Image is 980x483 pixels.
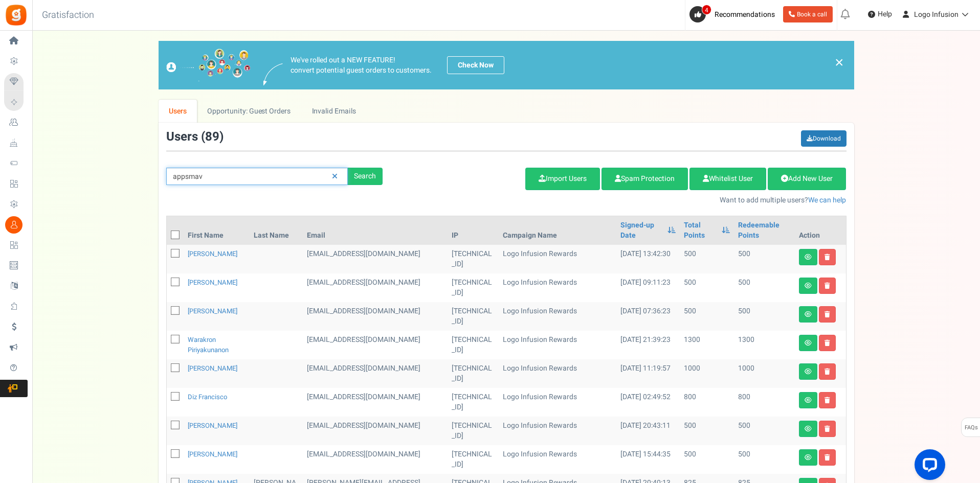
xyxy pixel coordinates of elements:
td: Logo Infusion Rewards [499,245,616,273]
td: [DATE] 02:49:52 [616,388,679,417]
td: 1300 [734,331,795,359]
i: Delete user [825,254,830,260]
td: 800 [680,388,734,417]
img: Gratisfaction [5,4,28,27]
span: FAQs [964,418,978,438]
td: [EMAIL_ADDRESS][DOMAIN_NAME] [303,388,448,417]
a: Warakron Piriyakunanon [188,335,229,355]
i: View details [805,340,812,346]
p: Want to add multiple users? [398,195,847,205]
a: Redeemable Points [738,220,791,241]
a: Total Points [684,220,717,241]
a: Spam Protection [602,168,688,190]
h3: Gratisfaction [31,5,105,26]
td: [DATE] 11:19:57 [616,359,679,388]
a: Import Users [525,168,600,190]
td: [DATE] 13:42:30 [616,245,679,273]
a: Users [159,100,197,123]
th: Email [303,216,448,245]
td: Logo Infusion Rewards [499,302,616,331]
td: [TECHNICAL_ID] [448,445,499,474]
td: 500 [680,302,734,331]
td: [TECHNICAL_ID] [448,417,499,445]
span: Help [875,9,892,19]
i: Delete user [825,283,830,289]
td: Logo Infusion Rewards [499,388,616,417]
th: IP [448,216,499,245]
img: images [263,63,283,85]
a: Check Now [447,56,504,74]
td: 500 [734,273,795,302]
a: Add New User [768,168,846,190]
td: [TECHNICAL_ID] [448,388,499,417]
td: [EMAIL_ADDRESS][DOMAIN_NAME] [303,359,448,388]
td: [EMAIL_ADDRESS][DOMAIN_NAME] [303,302,448,331]
i: View details [805,283,812,289]
i: View details [805,454,812,461]
td: [EMAIL_ADDRESS][DOMAIN_NAME] [303,331,448,359]
td: [TECHNICAL_ID] [448,273,499,302]
i: Delete user [825,426,830,432]
td: 500 [680,245,734,273]
th: Action [795,216,846,245]
td: 500 [680,273,734,302]
td: Logo Infusion Rewards [499,273,616,302]
i: View details [805,254,812,260]
td: [EMAIL_ADDRESS][DOMAIN_NAME] [303,273,448,302]
a: [PERSON_NAME] [188,249,237,259]
i: View details [805,369,812,375]
a: [PERSON_NAME] [188,278,237,287]
a: Signed-up Date [620,220,662,241]
td: Logo Infusion Rewards [499,417,616,445]
th: Campaign Name [499,216,616,245]
a: [PERSON_NAME] [188,306,237,316]
a: Help [864,6,896,22]
span: 89 [205,128,219,146]
a: Opportunity: Guest Orders [197,100,301,123]
th: First Name [184,216,250,245]
td: [TECHNICAL_ID] [448,302,499,331]
a: Reset [327,168,343,186]
td: [TECHNICAL_ID] [448,331,499,359]
input: Search by email or name [166,168,348,185]
td: 500 [680,445,734,474]
a: 4 Recommendations [689,6,779,22]
td: [DATE] 21:39:23 [616,331,679,359]
i: Delete user [825,369,830,375]
a: [PERSON_NAME] [188,363,237,373]
a: [PERSON_NAME] [188,449,237,459]
td: [EMAIL_ADDRESS][DOMAIN_NAME] [303,417,448,445]
td: [EMAIL_ADDRESS][DOMAIN_NAME] [303,245,448,273]
td: 1300 [680,331,734,359]
a: We can help [808,195,846,205]
span: Logo Infusion [914,9,959,20]
i: View details [805,397,812,403]
th: Last Name [250,216,303,245]
i: View details [805,311,812,317]
a: Book a call [783,6,833,22]
td: [DATE] 07:36:23 [616,302,679,331]
p: We've rolled out a NEW FEATURE! convert potential guest orders to customers. [291,55,432,76]
td: 500 [734,302,795,331]
td: 500 [734,445,795,474]
h3: Users ( ) [166,130,224,144]
a: Whitelist User [689,168,766,190]
td: [DATE] 20:43:11 [616,417,679,445]
i: Delete user [825,311,830,317]
td: [EMAIL_ADDRESS][DOMAIN_NAME] [303,445,448,474]
a: Download [801,130,847,147]
td: [DATE] 15:44:35 [616,445,679,474]
i: Delete user [825,454,830,461]
td: 500 [734,245,795,273]
span: 4 [702,5,711,15]
td: [DATE] 09:11:23 [616,273,679,302]
a: Diz Francisco [188,392,227,402]
td: [TECHNICAL_ID] [448,359,499,388]
td: [TECHNICAL_ID] [448,245,499,273]
div: Search [348,168,383,185]
i: View details [805,426,812,432]
td: 1000 [680,359,734,388]
i: Delete user [825,340,830,346]
td: 1000 [734,359,795,388]
span: Recommendations [715,9,775,20]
